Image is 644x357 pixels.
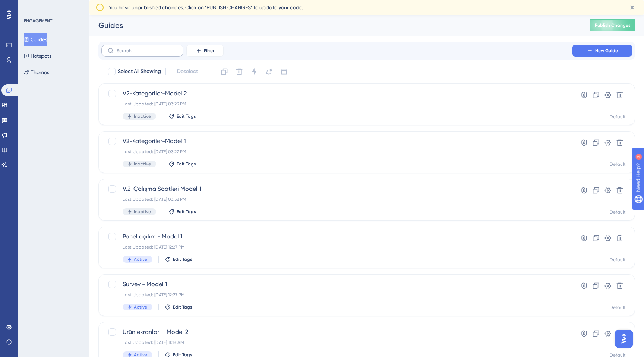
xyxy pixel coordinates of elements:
span: Panel açılım - Model 1 [123,232,551,241]
span: Deselect [177,67,198,76]
span: Inactive [134,209,151,215]
iframe: UserGuiding AI Assistant Launcher [613,328,635,350]
span: Edit Tags [177,209,196,215]
span: Edit Tags [177,113,196,119]
span: Survey - Model 1 [123,280,551,289]
span: You have unpublished changes. Click on ‘PUBLISH CHANGES’ to update your code. [109,3,303,12]
span: Inactive [134,113,151,119]
div: Last Updated: [DATE] 12:27 PM [123,244,551,250]
div: Last Updated: [DATE] 12:27 PM [123,292,551,298]
div: Guides [98,20,572,31]
button: Guides [24,33,47,46]
span: New Guide [595,48,618,54]
span: Active [134,256,147,262]
span: Edit Tags [173,256,192,262]
div: Last Updated: [DATE] 03:27 PM [123,149,551,155]
div: Default [610,257,626,263]
button: Publish Changes [590,19,635,31]
button: Hotspots [24,49,51,63]
div: 3 [52,4,54,10]
button: Edit Tags [165,304,192,310]
span: V.2-Çalışma Saatleri Model 1 [123,184,551,193]
div: Last Updated: [DATE] 03:29 PM [123,101,551,107]
div: ENGAGEMENT [24,18,52,24]
button: New Guide [572,45,632,57]
span: V2-Kategoriler-Model 2 [123,89,551,98]
span: Inactive [134,161,151,167]
span: Filter [204,48,214,54]
div: Last Updated: [DATE] 11:18 AM [123,339,551,345]
button: Edit Tags [165,256,192,262]
div: Default [610,209,626,215]
div: Last Updated: [DATE] 03:32 PM [123,196,551,202]
span: Edit Tags [177,161,196,167]
span: Publish Changes [595,22,631,28]
button: Edit Tags [168,113,196,119]
div: Default [610,161,626,167]
span: Active [134,304,147,310]
button: Edit Tags [168,209,196,215]
button: Deselect [170,65,205,78]
span: Select All Showing [118,67,161,76]
span: Ürün ekranları - Model 2 [123,328,551,337]
span: Edit Tags [173,304,192,310]
span: V2-Kategoriler-Model 1 [123,137,551,146]
input: Search [117,48,177,53]
button: Filter [186,45,224,57]
div: Default [610,304,626,310]
button: Themes [24,66,49,79]
div: Default [610,114,626,120]
button: Edit Tags [168,161,196,167]
span: Need Help? [18,2,47,11]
